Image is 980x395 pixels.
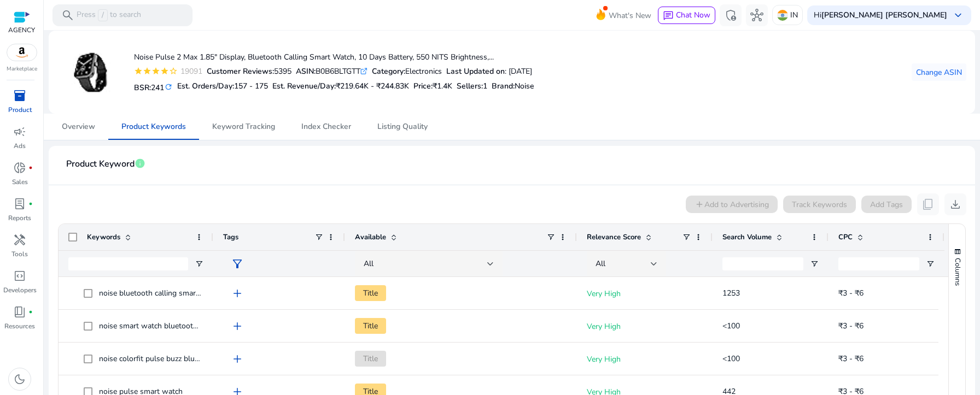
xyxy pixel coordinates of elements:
button: admin_panel_settings [720,4,742,26]
span: Title [355,285,386,301]
span: CPC [838,232,853,242]
p: Product [8,105,32,115]
p: Reports [8,213,31,223]
h5: Sellers: [457,82,487,91]
span: code_blocks [13,269,26,282]
span: noise smart watch bluetooth calling [99,321,221,331]
span: download [949,198,962,211]
mat-icon: star [160,67,169,75]
span: filter_alt [231,257,244,270]
span: handyman [13,233,26,246]
p: Tools [11,249,28,259]
span: chat [663,10,674,21]
span: noise colorfit pulse buzz bluetooth calling smart watch [99,353,286,364]
b: Last Updated on [446,66,505,76]
span: book_4 [13,305,26,319]
mat-icon: star [143,67,151,75]
button: hub [746,4,768,26]
button: Open Filter Menu [195,260,203,268]
p: Very High [587,348,703,370]
p: Very High [587,282,703,305]
span: ₹3 - ₹6 [838,353,864,364]
span: Overview [62,123,95,131]
span: ₹1.4K [433,81,452,91]
span: add [231,352,244,365]
span: Keywords [87,232,120,242]
span: admin_panel_settings [724,9,737,22]
span: Brand [492,81,513,91]
span: All [364,258,374,269]
span: Change ASIN [916,67,962,78]
button: download [944,193,966,215]
p: IN [790,5,798,25]
h5: Est. Orders/Day: [177,82,268,91]
div: 19091 [178,66,202,77]
button: chatChat Now [658,7,715,24]
span: Listing Quality [377,123,428,131]
p: AGENCY [8,25,35,35]
span: Product Keyword [66,155,135,174]
b: Category: [372,66,405,76]
span: 1 [483,81,487,91]
input: CPC Filter Input [838,257,919,270]
div: B0B6BLTGTT [296,66,367,77]
h5: Est. Revenue/Day: [272,82,409,91]
button: Change ASIN [912,63,966,81]
mat-icon: refresh [164,82,173,92]
p: Developers [3,285,37,295]
button: Open Filter Menu [810,260,819,268]
span: Search Volume [722,232,772,242]
span: info [135,158,145,169]
span: campaign [13,125,26,138]
span: add [231,287,244,300]
span: What's New [609,6,651,25]
span: search [61,9,74,22]
span: hub [750,9,763,22]
h5: : [492,82,534,91]
input: Keywords Filter Input [68,257,188,270]
span: / [98,9,108,21]
p: Marketplace [7,65,37,73]
span: Relevance Score [587,232,641,242]
button: Open Filter Menu [926,260,935,268]
h5: BSR: [134,81,173,93]
span: 241 [151,82,164,93]
span: fiber_manual_record [28,166,33,170]
b: ASIN: [296,66,316,76]
span: Title [355,351,386,367]
span: fiber_manual_record [28,202,33,206]
span: noise bluetooth calling smart watch [99,288,221,298]
div: : [DATE] [446,66,532,77]
span: Available [355,232,386,242]
span: ₹3 - ₹6 [838,288,864,298]
img: in.svg [777,10,788,21]
mat-icon: star_border [169,67,178,75]
span: Product Keywords [121,123,186,131]
span: fiber_manual_record [28,310,33,314]
span: Keyword Tracking [212,123,275,131]
input: Search Volume Filter Input [722,257,803,270]
p: Sales [12,177,28,187]
p: Hi [814,11,947,19]
p: Very High [587,315,703,338]
span: Columns [953,258,962,286]
span: inventory_2 [13,89,26,102]
b: Customer Reviews: [207,66,274,76]
div: Electronics [372,66,442,77]
mat-icon: star [151,67,160,75]
span: Tags [223,232,238,242]
p: Press to search [77,9,141,21]
span: add [231,320,244,333]
img: amazon.svg [7,44,37,61]
span: keyboard_arrow_down [952,9,965,22]
span: Noise [515,81,534,91]
img: 41u4-v-BdNL._SS40_.jpg [70,52,111,93]
span: lab_profile [13,197,26,210]
span: 157 - 175 [234,81,268,91]
div: 5395 [207,66,291,77]
b: [PERSON_NAME] [PERSON_NAME] [821,10,947,20]
span: dark_mode [13,373,26,386]
mat-icon: star [134,67,143,75]
span: All [596,258,605,269]
span: Title [355,318,386,334]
